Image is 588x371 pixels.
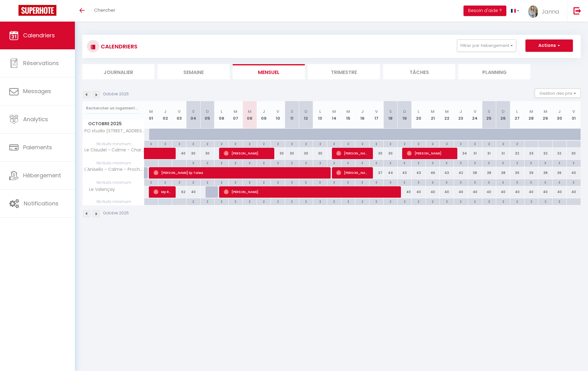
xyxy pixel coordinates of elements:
[412,198,426,204] div: 2
[186,101,201,129] th: 04
[299,141,313,146] div: 2
[474,109,476,114] abbr: V
[327,101,341,129] th: 14
[566,186,581,198] div: 40
[553,198,566,204] div: 2
[200,101,214,129] th: 05
[355,141,369,146] div: 2
[524,148,538,159] div: 33
[200,148,214,159] div: 30
[524,101,538,129] th: 28
[271,101,285,129] th: 10
[440,186,454,198] div: 40
[84,148,145,152] span: Le Claudel - Calme - Charme - Proche CHU/FAC
[327,198,341,204] div: 2
[567,179,581,185] div: 3
[285,101,299,129] th: 11
[468,186,482,198] div: 40
[84,129,145,133] span: PO studio [STREET_ADDRESS] · Proche CHU/FAC,parking gratuit
[398,101,412,129] th: 19
[158,101,172,129] th: 02
[94,7,115,13] span: Chercher
[158,141,172,146] div: 2
[552,186,566,198] div: 40
[482,198,496,204] div: 2
[566,167,581,179] div: 40
[355,160,369,166] div: 3
[341,179,355,185] div: 3
[383,148,398,159] div: 30
[172,186,186,198] div: 62
[454,167,468,179] div: 42
[243,160,257,166] div: 2
[440,167,454,179] div: 43
[510,160,524,166] div: 3
[243,198,257,204] div: 2
[403,109,406,114] abbr: D
[566,101,581,129] th: 31
[271,179,285,185] div: 2
[445,109,449,114] abbr: M
[535,89,581,98] button: Gestion des prix
[383,167,398,179] div: 44
[285,179,299,185] div: 3
[440,160,454,166] div: 3
[552,101,566,129] th: 30
[201,141,214,146] div: 2
[431,109,435,114] abbr: M
[457,39,516,52] button: Filtrer par hébergement
[538,101,553,129] th: 29
[384,198,398,204] div: 2
[23,87,51,95] span: Messages
[336,147,369,159] span: [PERSON_NAME]
[510,179,524,185] div: 3
[440,198,454,204] div: 2
[299,160,313,166] div: 2
[103,210,129,216] p: Octobre 2025
[370,167,384,179] div: 37
[23,59,59,67] span: Réservations
[355,101,370,129] th: 16
[468,198,482,204] div: 2
[313,141,327,146] div: 2
[224,186,398,198] span: [PERSON_NAME]
[234,109,237,114] abbr: M
[525,198,538,204] div: 2
[99,39,137,53] h3: CALENDRIERS
[529,6,538,18] img: ...
[206,109,209,114] abbr: D
[271,141,285,146] div: 2
[214,160,228,166] div: 2
[341,160,355,166] div: 3
[524,167,538,179] div: 39
[454,141,468,146] div: 2
[308,64,380,79] li: Trimestre
[186,141,200,146] div: 2
[468,160,482,166] div: 3
[370,141,383,146] div: 2
[229,160,243,166] div: 2
[553,160,566,166] div: 3
[355,198,369,204] div: 2
[398,179,411,185] div: 3
[201,179,214,185] div: 2
[257,101,271,129] th: 09
[482,186,496,198] div: 40
[482,167,496,179] div: 38
[468,101,482,129] th: 24
[18,5,56,16] img: Super Booking
[153,167,328,179] span: [PERSON_NAME] Ep Talea
[426,167,440,179] div: 46
[525,39,573,52] button: Actions
[538,186,553,198] div: 40
[341,101,355,129] th: 15
[454,148,468,159] div: 34
[440,179,454,185] div: 3
[229,101,243,129] th: 07
[355,179,369,185] div: 3
[313,148,327,159] div: 30
[482,141,496,146] div: 2
[192,109,195,114] abbr: S
[144,141,158,146] div: 2
[313,198,327,204] div: 2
